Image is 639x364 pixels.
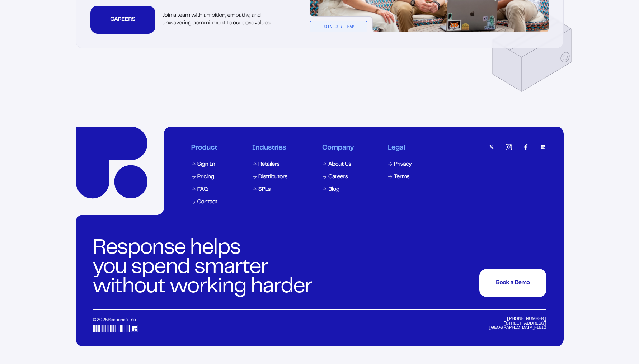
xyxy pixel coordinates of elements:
div: Join a team with ambition, empathy, and unwavering commitment to our core values. [163,12,272,27]
div: Sign In [197,162,215,167]
a: FAQ [191,185,219,194]
div: About Us [328,162,351,167]
a: Contact [191,198,219,207]
a: Terms [387,173,413,181]
a: Sign In [191,160,219,169]
img: linkedin [540,144,546,150]
div: Join Our Team [310,21,367,32]
div: Book a Demo [496,280,530,286]
div: Pricing [197,174,214,180]
a: About Us [321,160,354,169]
a: 3PLs [252,185,289,194]
button: Book a DemoBook a DemoBook a DemoBook a DemoBook a Demo [479,269,546,297]
div: Legal [388,144,412,152]
div: Blog [328,187,339,193]
img: twitter [488,144,495,150]
a: Distributors [252,173,289,181]
img: instagram [506,144,512,150]
div: [PHONE_NUMBER] [STREET_ADDRESS] [GEOGRAPHIC_DATA]-1612 [488,317,546,332]
div: Retailers [258,162,279,167]
div: Careers [328,174,348,180]
div: FAQ [197,187,208,193]
img: facebook [523,144,529,150]
div: 3PLs [258,187,271,193]
div: Industries [252,144,288,152]
div: Contact [197,199,217,205]
div: CAREERS [107,17,139,23]
a: Response Home [76,127,147,198]
div: Privacy [394,162,412,167]
div: Terms [394,174,409,180]
a: CAREERSCAREERSCAREERSCAREERSCAREERSCAREERSCAREERS [90,6,155,34]
div: Response helps you spend smarter without working harder [93,239,316,297]
div: Distributors [258,174,287,180]
div: Product [191,144,218,152]
div: Company [322,144,354,152]
a: Careers [321,173,354,181]
a: Privacy [387,160,413,169]
a: Retailers [252,160,289,169]
a: Blog [321,185,354,194]
div: © 2025 Response Inc. [93,317,191,332]
a: Pricing [191,173,219,181]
